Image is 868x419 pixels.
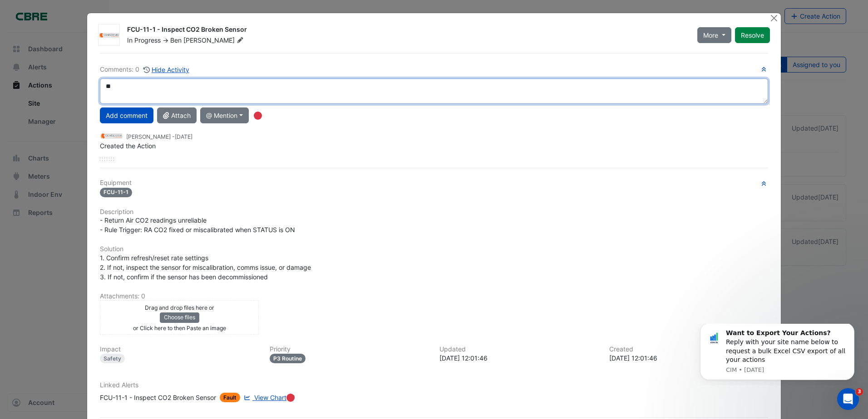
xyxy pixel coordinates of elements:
iframe: Intercom live chat [837,388,859,410]
small: Drag and drop files here or [145,304,214,311]
h6: Created [609,346,768,353]
button: @ Mention [200,107,249,123]
div: FCU-11-1 - Inspect CO2 Broken Sensor [127,25,686,36]
span: Ben [170,36,182,44]
h6: Equipment [100,179,768,187]
div: FCU-11-1 - Inspect CO2 Broken Sensor [100,393,216,402]
span: View Chart [254,394,286,401]
p: Message from CIM, sent 8w ago [39,42,161,50]
span: More [703,30,718,40]
img: Profile image for CIM [20,7,35,22]
span: [PERSON_NAME] [183,36,245,45]
div: [DATE] 12:01:46 [609,353,768,363]
span: 1. Confirm refresh/reset rate settings 2. If not, inspect the sensor for miscalibration, comms is... [100,254,311,281]
img: Conservia [99,31,119,40]
h6: Impact [100,346,259,353]
span: Fault [220,393,240,402]
div: [DATE] 12:01:46 [439,353,598,363]
h6: Attachments: 0 [100,292,768,300]
small: [PERSON_NAME] - [126,133,192,141]
div: Tooltip anchor [254,112,262,120]
h6: Solution [100,245,768,253]
span: -> [163,36,168,44]
span: - Return Air CO2 readings unreliable - Rule Trigger: RA CO2 fixed or miscalibrated when STATUS is ON [100,216,295,234]
div: Safety [100,354,125,363]
span: 2025-08-27 12:01:46 [175,133,192,140]
div: P3 Routine [270,354,306,363]
img: Conservia [100,131,123,141]
span: FCU-11-1 [100,188,132,197]
b: Want to Export Your Actions? [39,5,144,13]
span: 3 [856,388,863,395]
a: View Chart [242,393,286,402]
button: Attach [157,107,197,123]
iframe: Intercom notifications message [686,324,868,385]
h6: Linked Alerts [100,381,768,389]
div: Tooltip anchor [286,394,295,402]
button: Close [769,13,779,23]
button: Resolve [735,27,770,43]
div: Comments: 0 [100,64,190,75]
h6: Updated [439,346,598,353]
span: In Progress [127,36,161,44]
h6: Description [100,208,768,216]
button: Add comment [100,107,153,123]
button: More [697,27,731,43]
div: Reply with your site name below to request a bulk Excel CSV export of all your actions [39,5,161,40]
div: Message content [39,5,161,40]
button: Choose files [160,312,199,322]
small: or Click here to then Paste an image [133,325,226,331]
h6: Priority [270,346,429,353]
button: Hide Activity [143,64,190,75]
span: Created the Action [100,142,156,150]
